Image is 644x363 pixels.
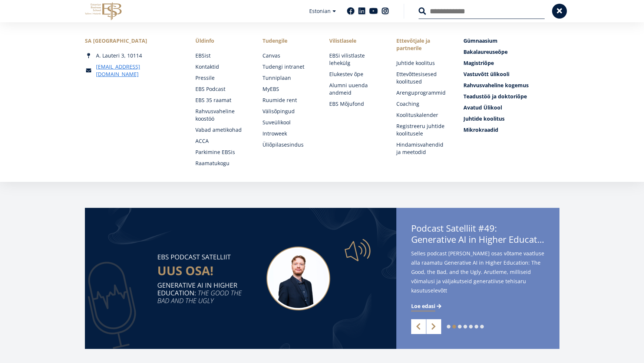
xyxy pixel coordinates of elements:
[463,37,559,45] a: Gümnaasium
[262,85,315,93] a: MyEBS
[329,52,382,67] a: EBSi vilistlaste lehekülg
[195,52,248,59] a: EBSist
[329,37,382,45] span: Vilistlasele
[463,115,505,122] span: Juhtide koolitus
[85,37,181,45] div: SA [GEOGRAPHIC_DATA]
[195,126,248,134] a: Vabad ametikohad
[382,7,389,15] a: Instagram
[463,82,559,89] a: Rahvusvaheline kogemus
[195,85,248,93] a: EBS Podcast
[480,325,484,328] a: 7
[396,89,449,97] a: Arenguprogrammid
[463,93,527,100] span: Teadustöö ja doktoriõpe
[329,100,382,108] a: EBS Mõjufond
[411,223,545,247] span: Podcast Satelliit #49:
[452,325,456,328] a: 2
[411,302,443,310] a: Loe edasi
[195,74,248,82] a: Pressile
[262,108,315,115] a: Välisõpingud
[262,130,315,137] a: Introweek
[463,37,498,44] span: Gümnaasium
[463,126,498,133] span: Mikrokraadid
[396,37,449,52] span: Ettevõtjale ja partnerile
[463,104,502,111] span: Avatud Ülikool
[458,325,462,328] a: 3
[396,100,449,108] a: Coaching
[262,119,315,126] a: Suveülikool
[411,319,426,334] a: Previous
[195,108,248,122] a: Rahvusvaheline koostöö
[463,82,529,89] span: Rahvusvaheline kogemus
[195,137,248,145] a: ACCA
[469,325,473,328] a: 5
[396,122,449,137] a: Registreeru juhtide koolitusele
[426,319,441,334] a: Next
[396,111,449,119] a: Koolituskalender
[447,325,450,328] a: 1
[329,82,382,97] a: Alumni uuenda andmeid
[463,48,559,56] a: Bakalaureuseõpe
[463,93,559,100] a: Teadustöö ja doktoriõpe
[195,97,248,104] a: EBS 35 raamat
[411,302,435,310] span: Loe edasi
[463,126,559,134] a: Mikrokraadid
[85,52,181,59] div: A. Lauteri 3, 10114
[262,74,315,82] a: Tunniplaan
[463,104,559,111] a: Avatud Ülikool
[396,141,449,156] a: Hindamisvahendid ja meetodid
[396,71,449,85] a: Ettevõttesisesed koolitused
[195,37,248,45] span: Üldinfo
[195,148,248,156] a: Parkimine EBSis
[358,7,366,15] a: Linkedin
[411,234,545,245] span: Generative AI in Higher Education: The Good, the Bad, and the Ugly
[329,71,382,78] a: Elukestev õpe
[195,160,248,167] a: Raamatukogu
[369,7,378,15] a: Youtube
[347,7,354,15] a: Facebook
[195,63,248,71] a: Kontaktid
[411,249,545,307] span: Selles podcast [PERSON_NAME] osas võtame vaatluse alla raamatu Generative AI in Higher Education:...
[463,71,509,78] span: Vastuvõtt ülikooli
[262,141,315,148] a: Üliõpilasesindus
[262,97,315,104] a: Ruumide rent
[262,52,315,59] a: Canvas
[463,48,508,55] span: Bakalaureuseõpe
[262,63,315,71] a: Tudengi intranet
[463,59,494,66] span: Magistriõpe
[463,59,559,67] a: Magistriõpe
[463,71,559,78] a: Vastuvõtt ülikooli
[396,59,449,67] a: Juhtide koolitus
[85,208,396,349] img: satelliit 49
[96,63,181,78] a: [EMAIL_ADDRESS][DOMAIN_NAME]
[463,115,559,122] a: Juhtide koolitus
[463,325,467,328] a: 4
[475,325,478,328] a: 6
[262,37,315,45] a: Tudengile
